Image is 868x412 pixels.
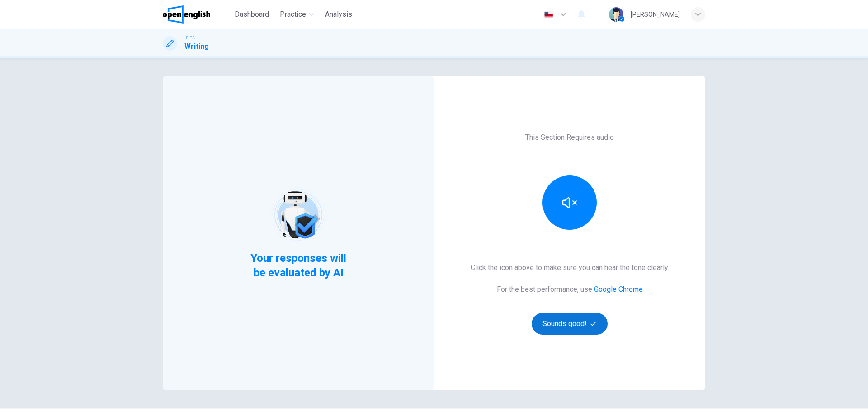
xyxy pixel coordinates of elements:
span: Analysis [325,9,352,20]
h6: This Section Requires audio [525,132,614,143]
h6: Click the icon above to make sure you can hear the tone clearly. [471,262,669,273]
a: OpenEnglish logo [163,5,231,24]
button: Analysis [321,6,356,23]
h1: Writing [184,41,209,52]
button: Dashboard [231,6,273,23]
img: en [543,11,554,18]
span: IELTS [184,35,195,41]
img: OpenEnglish logo [163,5,210,24]
img: Profile picture [609,7,623,22]
a: Google Chrome [594,285,643,294]
img: robot icon [269,186,327,244]
span: Your responses will be evaluated by AI [244,251,354,280]
h6: For the best performance, use [497,284,643,295]
span: Practice [280,9,306,20]
div: [PERSON_NAME] [631,9,680,20]
button: Practice [276,6,318,23]
button: Sounds good! [532,313,608,335]
span: Dashboard [235,9,269,20]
